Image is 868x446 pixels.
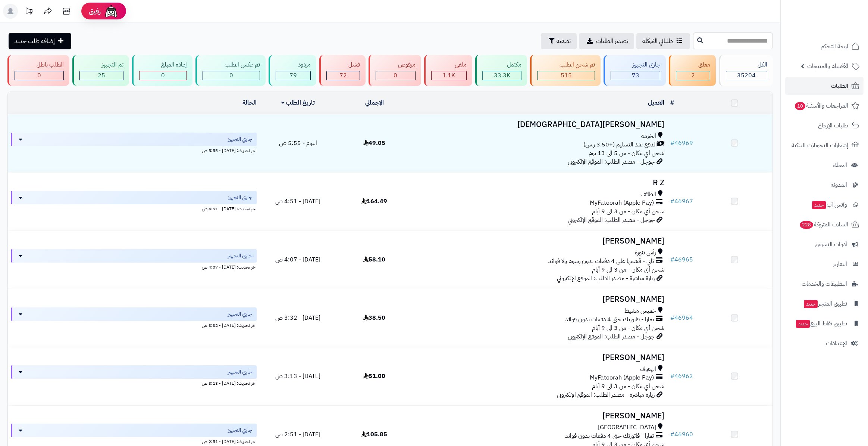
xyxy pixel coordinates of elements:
span: [DATE] - 4:07 ص [275,255,320,264]
a: وآتس آبجديد [785,196,864,214]
a: ملغي 1.1K [423,55,474,86]
span: الخرمة [641,132,656,140]
span: 35204 [737,71,756,80]
div: جاري التجهيز [611,61,660,69]
div: الطلب باطل [15,61,64,69]
span: # [670,139,674,148]
span: زيارة مباشرة - مصدر الطلب: الموقع الإلكتروني [557,390,655,399]
span: 1.1K [442,71,455,80]
a: لوحة التحكم [785,37,864,55]
span: # [670,372,674,381]
span: 164.49 [361,197,387,206]
div: 0 [140,71,187,80]
span: شحن أي مكان - من 3 الى 9 أيام [592,382,664,391]
a: المدونة [785,176,864,194]
div: 1146 [432,71,466,80]
div: فشل [326,61,360,69]
div: تم عكس الطلب [203,61,260,69]
span: تمارا - فاتورتك حتى 4 دفعات بدون فوائد [565,315,654,324]
span: [DATE] - 2:51 ص [275,430,320,439]
span: اليوم - 5:55 ص [279,139,317,148]
span: # [670,197,674,206]
span: جاري التجهيز [228,368,252,376]
span: جديد [796,320,810,328]
span: الهفوف [640,365,656,374]
a: #46964 [670,313,693,322]
div: الكل [726,61,767,69]
span: [GEOGRAPHIC_DATA] [598,423,656,432]
span: تابي - قسّمها على 4 دفعات بدون رسوم ولا فوائد [548,257,654,266]
span: 51.00 [363,372,385,381]
a: تم التجهيز 25 [71,55,130,86]
a: العميل [648,98,664,107]
div: مرفوض [376,61,415,69]
div: إعادة المبلغ [139,61,187,69]
a: #46965 [670,255,693,264]
div: 0 [376,71,415,80]
span: إشعارات التحويلات البنكية [792,140,848,151]
div: مكتمل [482,61,521,69]
span: [DATE] - 3:13 ص [275,372,320,381]
div: اخر تحديث: [DATE] - 3:32 ص [11,321,257,329]
span: طلباتي المُوكلة [642,37,673,46]
span: جوجل - مصدر الطلب: الموقع الإلكتروني [568,332,655,341]
span: العملاء [833,160,847,170]
span: # [670,430,674,439]
h3: [PERSON_NAME][DEMOGRAPHIC_DATA] [416,120,664,129]
span: 2 [691,71,695,80]
span: [DATE] - 4:51 ص [275,197,320,206]
h3: R Z [416,179,664,187]
button: تصفية [541,33,577,49]
a: إضافة طلب جديد [9,33,71,49]
span: زيارة مباشرة - مصدر الطلب: الموقع الإلكتروني [557,274,655,283]
span: 25 [98,71,105,80]
span: تمارا - فاتورتك حتى 4 دفعات بدون فوائد [565,432,654,440]
div: 515 [538,71,594,80]
span: 49.05 [363,139,385,148]
div: مردود [276,61,310,69]
span: تصفية [557,37,571,46]
div: 73 [611,71,660,80]
span: جديد [812,201,826,209]
img: ai-face.png [104,4,119,19]
a: تاريخ الطلب [281,98,315,107]
div: 2 [676,71,709,80]
span: 79 [289,71,297,80]
div: 25 [80,71,123,80]
span: # [670,313,674,322]
a: الحالة [242,98,257,107]
h3: [PERSON_NAME] [416,353,664,362]
a: #46969 [670,139,693,148]
span: 0 [37,71,41,80]
a: تحديثات المنصة [20,4,38,21]
a: تم عكس الطلب 0 [194,55,267,86]
div: اخر تحديث: [DATE] - 4:07 ص [11,263,257,270]
a: الإجمالي [365,98,384,107]
span: التقارير [833,259,847,269]
a: تم شحن الطلب 515 [529,55,602,86]
span: 33.3K [494,71,510,80]
div: ملغي [431,61,467,69]
span: الأقسام والمنتجات [807,61,848,71]
a: الكل35204 [717,55,774,86]
span: 0 [229,71,233,80]
h3: [PERSON_NAME] [416,412,664,420]
a: أدوات التسويق [785,235,864,253]
span: إضافة طلب جديد [15,37,55,46]
span: التطبيقات والخدمات [802,279,847,289]
span: رأس تنورة [635,248,656,257]
span: خميس مشيط [624,307,656,315]
span: طلبات الإرجاع [818,120,848,131]
span: 72 [339,71,347,80]
span: لوحة التحكم [821,41,848,52]
div: 79 [276,71,310,80]
span: السلات المتروكة [799,219,848,230]
a: التطبيقات والخدمات [785,275,864,293]
a: إعادة المبلغ 0 [131,55,194,86]
a: طلباتي المُوكلة [636,33,690,49]
div: اخر تحديث: [DATE] - 3:13 ص [11,379,257,387]
div: تم التجهيز [79,61,123,69]
span: 38.50 [363,313,385,322]
span: 10 [795,102,805,110]
span: أدوات التسويق [815,239,847,250]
